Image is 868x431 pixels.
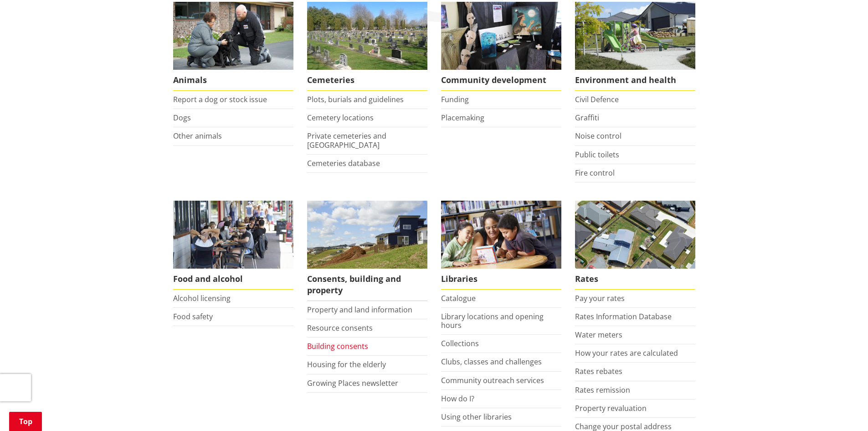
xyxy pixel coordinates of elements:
a: Clubs, classes and challenges [441,357,542,367]
a: Community outreach services [441,375,544,385]
a: Private cemeteries and [GEOGRAPHIC_DATA] [307,131,386,150]
a: Fire control [575,168,615,178]
img: Matariki Travelling Suitcase Art Exhibition [441,2,561,70]
span: Rates [575,269,695,290]
img: New housing in Pokeno [575,2,695,70]
a: Catalogue [441,293,476,303]
a: Civil Defence [575,94,619,104]
a: Placemaking [441,113,484,123]
img: Food and Alcohol in the Waikato [173,201,293,269]
a: Graffiti [575,113,599,123]
a: Property and land information [307,305,412,315]
img: Rates-thumbnail [575,201,695,269]
a: Library membership is free to everyone who lives in the Waikato district. Libraries [441,201,561,290]
a: Plots, burials and guidelines [307,94,404,104]
span: Cemeteries [307,70,427,91]
a: Pay your rates online Rates [575,201,695,290]
a: Noise control [575,131,621,141]
span: Environment and health [575,70,695,91]
img: Animal Control [173,2,293,70]
a: Cemetery locations [307,113,374,123]
span: Libraries [441,269,561,290]
a: Report a dog or stock issue [173,94,267,104]
a: How your rates are calculated [575,348,678,358]
a: Library locations and opening hours [441,312,544,330]
a: Public toilets [575,150,619,160]
img: Huntly Cemetery [307,2,427,70]
a: Alcohol licensing [173,293,231,303]
a: Food and Alcohol in the Waikato Food and alcohol [173,201,293,290]
a: Huntly Cemetery Cemeteries [307,2,427,91]
a: Other animals [173,131,222,141]
a: Rates Information Database [575,312,672,322]
a: Pay your rates [575,293,625,303]
a: Housing for the elderly [307,359,386,369]
a: New Pokeno housing development Consents, building and property [307,201,427,301]
iframe: Messenger Launcher [826,393,859,426]
a: Matariki Travelling Suitcase Art Exhibition Community development [441,2,561,91]
a: Property revaluation [575,403,647,413]
a: New housing in Pokeno Environment and health [575,2,695,91]
span: Consents, building and property [307,269,427,301]
a: Using other libraries [441,412,512,422]
a: Resource consents [307,323,373,333]
span: Community development [441,70,561,91]
a: Food safety [173,312,213,322]
a: Water meters [575,330,622,340]
a: Building consents [307,341,368,351]
a: Growing Places newsletter [307,378,398,388]
a: Dogs [173,113,191,123]
a: Collections [441,338,479,348]
img: Waikato District Council libraries [441,201,561,269]
a: Rates remission [575,385,630,395]
span: Animals [173,70,293,91]
a: Waikato District Council Animal Control team Animals [173,2,293,91]
a: Funding [441,94,469,104]
a: Cemeteries database [307,158,380,168]
img: Land and property thumbnail [307,201,427,269]
a: Top [9,412,42,431]
a: How do I? [441,394,474,404]
a: Rates rebates [575,366,622,376]
span: Food and alcohol [173,269,293,290]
